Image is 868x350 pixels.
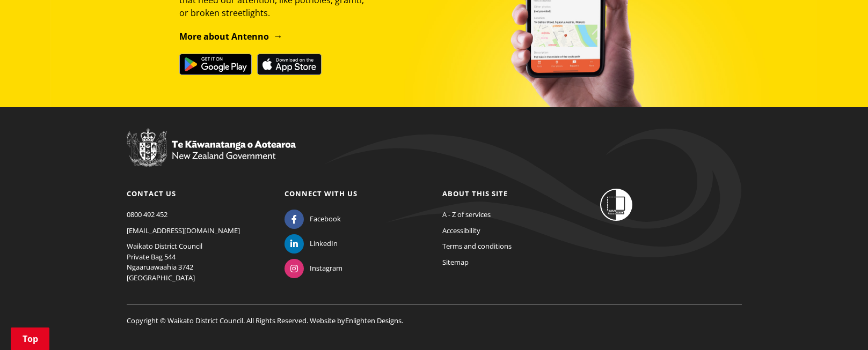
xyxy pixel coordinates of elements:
[127,304,742,326] p: Copyright © Waikato District Council. All Rights Reserved. Website by .
[310,214,341,225] span: Facebook
[285,214,341,224] a: Facebook
[442,226,480,235] a: Accessibility
[442,257,469,267] a: Sitemap
[310,239,338,249] span: LinkedIn
[442,210,491,219] a: A - Z of services
[127,210,167,219] a: 0800 492 452
[179,54,252,75] img: Get it on Google Play
[127,129,296,167] img: New Zealand Government
[127,226,240,235] a: [EMAIL_ADDRESS][DOMAIN_NAME]
[285,189,358,198] a: Connect with us
[442,189,508,198] a: About this site
[257,54,322,75] img: Download on the App Store
[442,241,512,251] a: Terms and conditions
[127,189,176,198] a: Contact us
[285,239,338,248] a: LinkedIn
[11,327,49,350] a: Top
[285,263,342,273] a: Instagram
[310,263,342,274] span: Instagram
[179,31,283,42] a: More about Antenno
[127,241,268,283] p: Waikato District Council Private Bag 544 Ngaaruawaahia 3742 [GEOGRAPHIC_DATA]
[819,305,857,344] iframe: Messenger Launcher
[345,316,402,325] a: Enlighten Designs
[127,153,296,162] a: New Zealand Government
[600,189,632,221] img: Shielded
